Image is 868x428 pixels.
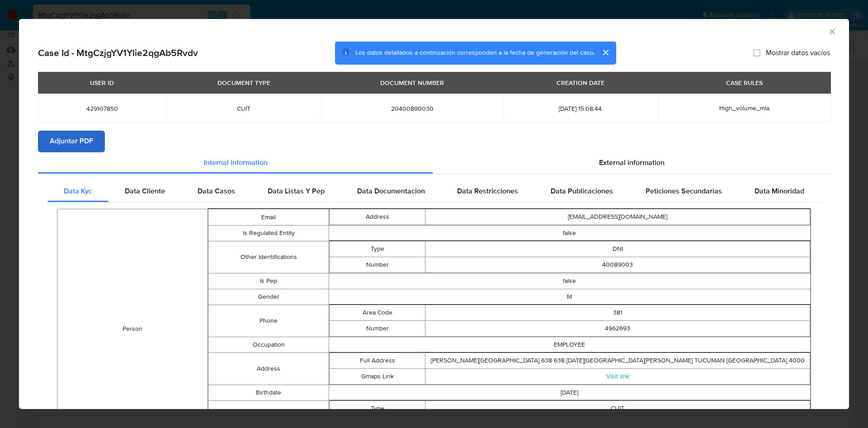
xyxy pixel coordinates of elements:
[606,372,629,381] a: Visit link
[828,27,836,35] button: Cerrar ventana
[594,42,616,63] button: cerrar
[425,305,810,321] td: 381
[204,158,268,168] span: Internal information
[551,75,610,90] div: CREATION DATE
[19,19,849,409] div: closure-recommendation-modal
[177,104,311,113] span: CUIT
[425,401,810,417] td: CUIT
[357,186,425,197] span: Data Documentacion
[332,104,492,113] span: 20400890030
[47,181,821,202] div: Detailed internal info
[208,289,329,305] td: Gender
[329,321,425,337] td: Number
[755,186,804,197] span: Data Minoridad
[208,226,329,241] td: Is Regulated Entity
[198,186,235,197] span: Data Casos
[329,273,810,289] td: false
[753,49,760,56] input: Mostrar datos vacíos
[208,385,329,401] td: Birthdate
[208,273,329,289] td: Is Pep
[208,209,329,226] td: Email
[425,257,810,273] td: 40089003
[329,305,425,321] td: Area Code
[551,186,613,197] span: Data Publicaciones
[329,241,425,257] td: Type
[212,75,276,90] div: DOCUMENT TYPE
[514,104,647,113] span: [DATE] 15:08:44
[268,186,325,197] span: Data Listas Y Pep
[125,186,165,197] span: Data Cliente
[64,186,92,197] span: Data Kyc
[329,385,810,401] td: [DATE]
[50,132,93,151] span: Adjuntar PDF
[425,209,810,225] td: [EMAIL_ADDRESS][DOMAIN_NAME]
[329,226,810,241] td: false
[329,401,425,417] td: Type
[329,353,425,369] td: Full Address
[355,48,594,57] span: Los datos detallados a continuación corresponden a la fecha de generación del caso.
[208,241,329,273] td: Other Identifications
[329,257,425,273] td: Number
[329,337,810,353] td: EMPLOYEE
[38,47,198,59] h2: Case Id - MtgCzjgYV1Ylie2qgAb5Rvdv
[38,131,105,152] button: Adjuntar PDF
[208,305,329,337] td: Phone
[425,241,810,257] td: DNI
[38,152,830,174] div: Detailed info
[85,75,119,90] div: USER ID
[457,186,518,197] span: Data Restricciones
[766,48,830,57] span: Mostrar datos vacíos
[49,104,155,113] span: 429107850
[329,289,810,305] td: M
[719,103,769,113] span: High_volume_mla
[375,75,449,90] div: DOCUMENT NUMBER
[646,186,722,197] span: Peticiones Secundarias
[329,369,425,385] td: Gmaps Link
[208,337,329,353] td: Occupation
[599,158,665,168] span: External information
[721,75,768,90] div: CASE RULES
[208,353,329,385] td: Address
[425,321,810,337] td: 4962693
[425,353,810,369] td: [PERSON_NAME][GEOGRAPHIC_DATA] 638 638 [DATE][GEOGRAPHIC_DATA][PERSON_NAME] TUCUMAN [GEOGRAPHIC_D...
[329,209,425,225] td: Address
